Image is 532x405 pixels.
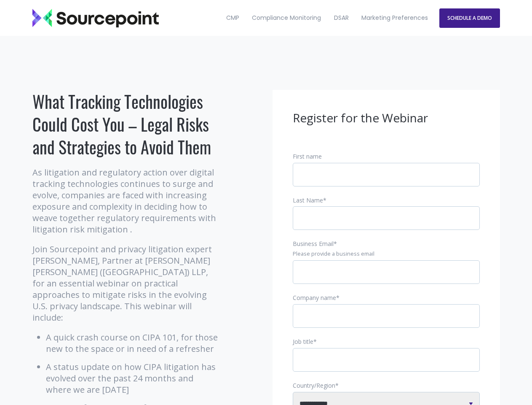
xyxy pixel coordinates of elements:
[32,167,220,235] p: As litigation and regulatory action over digital tracking technologies continues to surge and evo...
[293,110,480,126] h3: Register for the Webinar
[46,332,220,354] li: A quick crash course on CIPA 101, for those new to the space or in need of a refresher
[293,240,334,248] span: Business Email
[293,337,313,346] span: Job title
[293,381,335,389] span: Country/Region
[293,294,336,302] span: Company name
[46,361,220,395] li: A status update on how CIPA litigation has evolved over the past 24 months and where we are [DATE]
[32,9,159,27] img: Sourcepoint_logo_black_transparent (2)-2
[293,152,322,160] span: First name
[439,8,500,28] a: SCHEDULE A DEMO
[293,196,323,204] span: Last Name
[32,90,220,158] h1: What Tracking Technologies Could Cost You – Legal Risks and Strategies to Avoid Them
[32,243,220,323] p: Join Sourcepoint and privacy litigation expert [PERSON_NAME], Partner at [PERSON_NAME] [PERSON_NA...
[293,250,480,258] legend: Please provide a business email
